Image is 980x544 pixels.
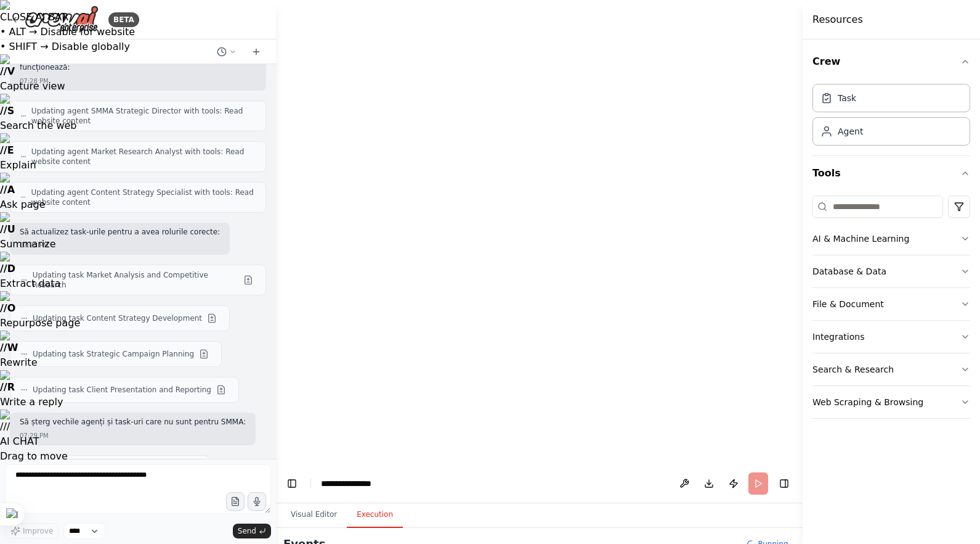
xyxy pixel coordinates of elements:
span: Send [238,526,256,536]
button: Visual Editor [281,502,347,528]
button: Execution [347,502,403,528]
button: Improve [5,523,59,539]
nav: breadcrumb [321,477,384,490]
span: Improve [23,526,53,536]
button: Hide left sidebar [283,475,301,492]
button: Send [233,524,271,538]
button: Upload files [226,492,245,511]
button: Click to speak your automation idea [248,492,266,511]
button: Hide right sidebar [775,475,793,492]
